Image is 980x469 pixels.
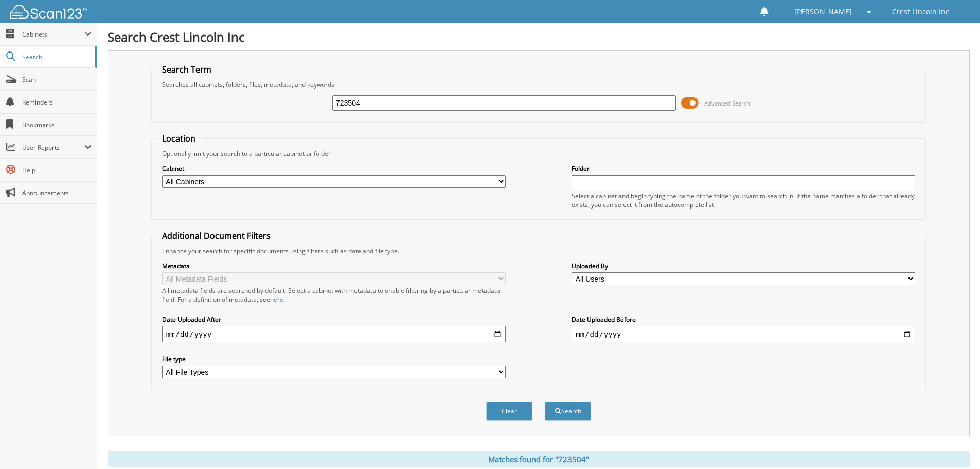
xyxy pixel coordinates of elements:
[572,262,915,270] label: Uploaded By
[22,75,92,84] span: Scan
[162,164,506,173] label: Cabinet
[22,188,92,197] span: Announcements
[157,149,920,158] div: Optionally limit your search to a particular cabinet or folder
[486,402,532,421] button: Clear
[22,30,84,39] span: Cabinets
[572,192,915,209] div: Select a cabinet and begin typing the name of the folder you want to search in. If the name match...
[572,326,915,342] input: end
[704,99,750,107] span: Advanced Search
[162,262,506,270] label: Metadata
[108,451,970,467] div: Matches found for "723504"
[157,64,217,75] legend: Search Term
[157,247,920,255] div: Enhance your search for specific documents using filters such as date and file type.
[22,53,90,61] span: Search
[794,9,852,15] span: [PERSON_NAME]
[572,164,915,173] label: Folder
[22,143,84,152] span: User Reports
[162,315,506,324] label: Date Uploaded After
[157,230,276,241] legend: Additional Document Filters
[162,355,506,363] label: File type
[162,286,506,304] div: All metadata fields are searched by default. Select a cabinet with metadata to enable filtering b...
[22,166,92,175] span: Help
[892,9,949,15] span: Crest Lincoln Inc
[108,28,970,45] h1: Search Crest Lincoln Inc
[157,80,920,89] div: Searches all cabinets, folders, files, metadata, and keywords
[10,5,87,19] img: scan123-logo-white.svg
[270,295,283,304] a: here
[157,133,201,144] legend: Location
[572,315,915,324] label: Date Uploaded Before
[22,98,92,107] span: Reminders
[162,326,506,342] input: start
[545,402,591,421] button: Search
[22,120,92,129] span: Bookmarks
